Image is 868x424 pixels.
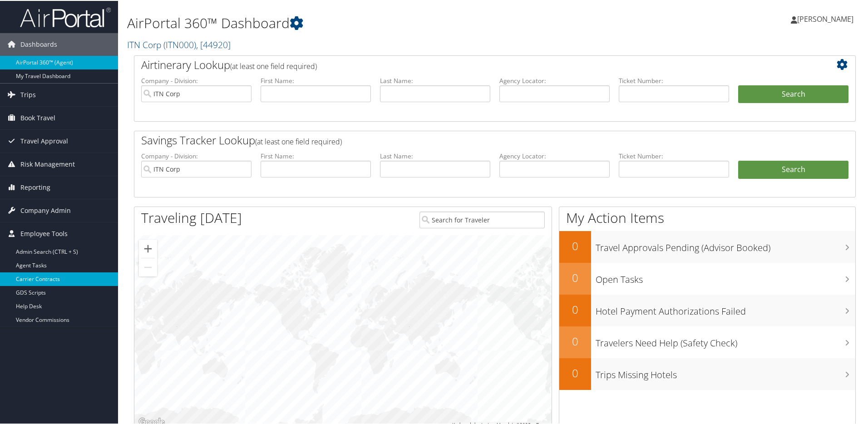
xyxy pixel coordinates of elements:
[20,198,71,221] span: Company Admin
[261,75,371,84] label: First Name:
[139,257,157,276] button: Zoom out
[559,262,855,294] a: 0Open Tasks
[163,38,196,50] span: ( ITN000 )
[20,106,55,128] span: Book Travel
[20,83,36,105] span: Trips
[499,75,610,84] label: Agency Locator:
[559,333,591,348] h2: 0
[596,300,855,317] h3: Hotel Payment Authorizations Failed
[141,132,789,147] h2: Savings Tracker Lookup
[619,75,729,84] label: Ticket Number:
[20,129,68,152] span: Travel Approval
[499,151,610,160] label: Agency Locator:
[419,211,545,227] input: Search for Traveler
[559,294,855,325] a: 0Hotel Payment Authorizations Failed
[559,325,855,357] a: 0Travelers Need Help (Safety Check)
[559,301,591,316] h2: 0
[380,75,490,84] label: Last Name:
[20,175,50,198] span: Reporting
[559,365,591,380] h2: 0
[797,13,853,23] span: [PERSON_NAME]
[261,151,371,160] label: First Name:
[596,236,855,253] h3: Travel Approvals Pending (Advisor Booked)
[738,84,848,103] button: Search
[596,331,855,349] h3: Travelers Need Help (Safety Check)
[596,268,855,285] h3: Open Tasks
[559,269,591,285] h2: 0
[127,13,617,32] h1: AirPortal 360™ Dashboard
[127,38,231,50] a: ITN Corp
[230,60,317,70] span: (at least one field required)
[559,207,855,227] h1: My Action Items
[559,237,591,253] h2: 0
[141,160,252,177] input: search accounts
[559,230,855,262] a: 0Travel Approvals Pending (Advisor Booked)
[738,160,848,178] a: Search
[20,152,75,175] span: Risk Management
[20,32,57,55] span: Dashboards
[141,207,242,227] h1: Traveling [DATE]
[141,75,252,84] label: Company - Division:
[141,56,789,72] h2: Airtinerary Lookup
[380,151,490,160] label: Last Name:
[559,357,855,389] a: 0Trips Missing Hotels
[20,222,68,244] span: Employee Tools
[139,239,157,257] button: Zoom in
[20,6,111,27] img: airportal-logo.png
[141,151,252,160] label: Company - Division:
[791,5,863,32] a: [PERSON_NAME]
[619,151,729,160] label: Ticket Number:
[596,363,855,380] h3: Trips Missing Hotels
[196,38,231,50] span: , [ 44920 ]
[255,136,342,146] span: (at least one field required)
